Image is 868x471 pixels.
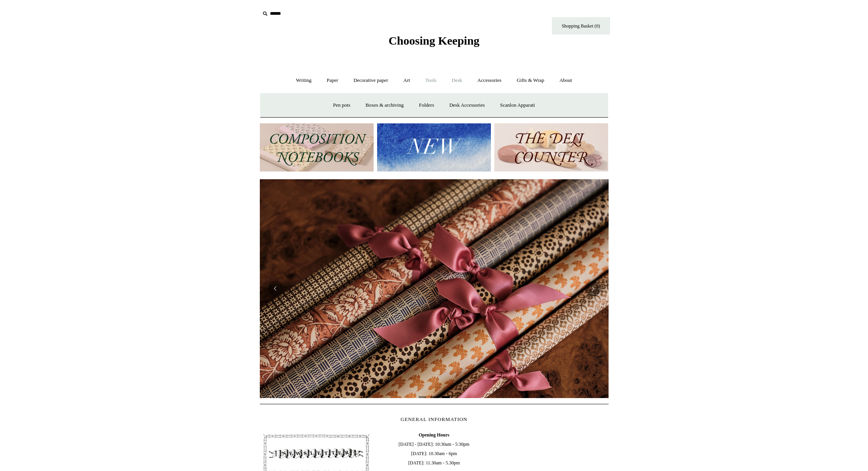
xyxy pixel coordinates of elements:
a: Decorative paper [346,70,395,91]
a: Accessories [470,70,508,91]
a: Boxes & archiving [358,95,411,116]
a: Scanlon Apparati [493,95,542,116]
button: Page 2 [430,396,438,398]
a: About [552,70,579,91]
b: Opening Hours [419,432,449,438]
a: Desk Accessories [442,95,492,116]
a: Choosing Keeping [388,40,479,46]
a: Desk [445,70,469,91]
a: Tools [418,70,444,91]
img: 202302 Composition ledgers.jpg__PID:69722ee6-fa44-49dd-a067-31375e5d54ec [260,123,374,172]
a: Gifts & Wrap [510,70,551,91]
a: Folders [412,95,441,116]
button: Next [585,281,601,296]
img: New.jpg__PID:f73bdf93-380a-4a35-bcfe-7823039498e1 [377,123,491,172]
a: Art [397,70,417,91]
a: Shopping Basket (0) [552,17,610,35]
span: GENERAL INFORMATION [401,416,468,422]
button: Previous [268,281,283,296]
a: Pen pots [326,95,357,116]
a: Writing [289,70,318,91]
button: Page 1 [419,396,426,398]
span: Choosing Keeping [388,34,479,47]
button: Page 3 [442,396,450,398]
img: The Deli Counter [494,123,608,172]
img: Early Bird [260,179,609,398]
a: Paper [320,70,345,91]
